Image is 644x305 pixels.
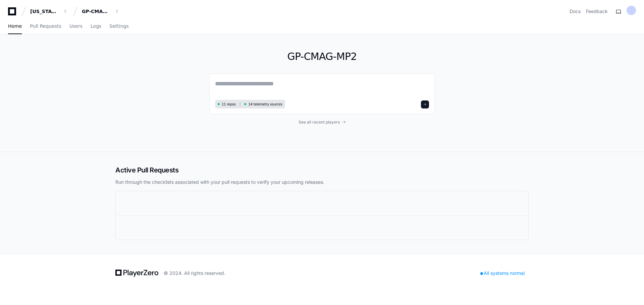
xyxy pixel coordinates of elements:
[69,19,83,34] a: Users
[109,24,128,28] span: Settings
[79,5,122,17] button: GP-CMAG-MP2
[30,24,61,28] span: Pull Requests
[82,8,111,15] div: GP-CMAG-MP2
[476,269,529,278] div: All systems normal
[209,120,435,125] a: See all recent players
[299,120,340,125] span: See all recent players
[222,102,236,107] span: 11 repos
[30,8,59,15] div: [US_STATE] Pacific
[91,19,101,34] a: Logs
[8,24,22,28] span: Home
[8,19,22,34] a: Home
[115,179,529,185] p: Run through the checklists associated with your pull requests to verify your upcoming releases.
[248,102,282,107] span: 14 telemetry sources
[28,5,70,17] button: [US_STATE] Pacific
[91,24,101,28] span: Logs
[570,8,581,15] a: Docs
[586,8,608,15] button: Feedback
[164,270,225,277] div: © 2024. All rights reserved.
[69,24,83,28] span: Users
[109,19,128,34] a: Settings
[30,19,61,34] a: Pull Requests
[209,51,435,63] h1: GP-CMAG-MP2
[115,165,529,175] h2: Active Pull Requests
